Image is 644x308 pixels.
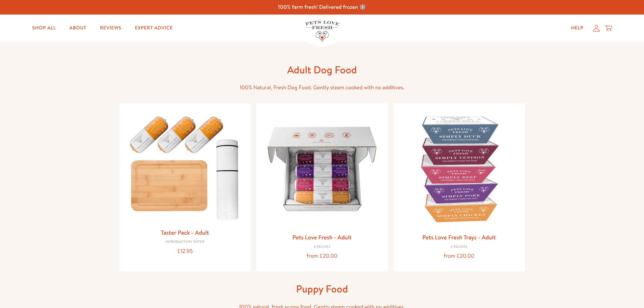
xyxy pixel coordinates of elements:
a: Taster Pack - Adult [161,228,209,237]
div: 4 Recipes [262,245,382,249]
img: Pets Love Fresh - Adult [262,109,382,229]
a: About [64,21,92,35]
h1: Adult Dog Food [214,63,430,76]
a: Help [566,21,589,35]
a: Shop All [27,21,61,35]
a: Pets Love Fresh Trays - Adult [422,233,496,241]
a: Pets Love Fresh - Adult [292,233,352,241]
div: Introductory Offer [125,240,245,244]
div: from £20.00 [399,252,519,261]
div: 4 Recipes [399,245,519,249]
div: £12.95 [125,247,245,256]
h1: Puppy Food [214,282,430,295]
img: Pets Love Fresh Trays - Adult [399,109,519,229]
span: 100% Natural, Fresh Dog Food. Gently steam cooked with no additives. [240,84,404,91]
a: Expert Advice [129,21,178,35]
a: Reviews [95,21,127,35]
img: Taster Pack - Adult [125,109,245,224]
img: Pets Love Fresh [305,21,339,41]
div: from £20.00 [262,252,382,261]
